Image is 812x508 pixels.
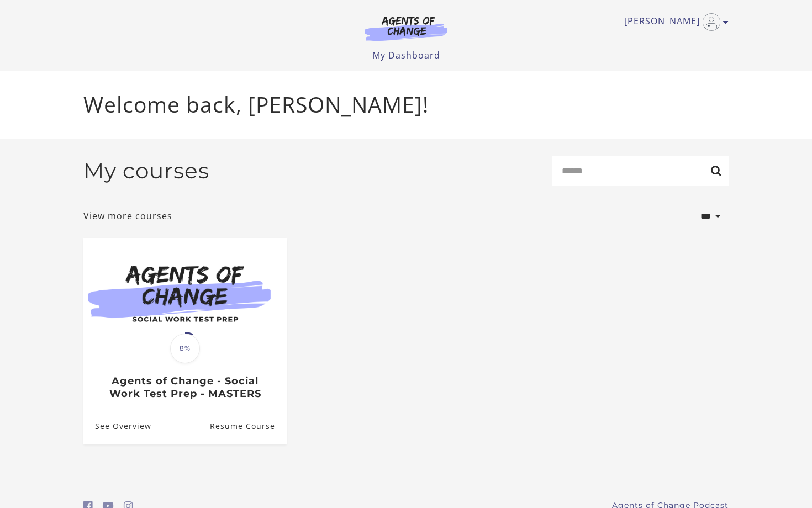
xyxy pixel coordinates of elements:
a: Agents of Change - Social Work Test Prep - MASTERS: Resume Course [210,409,287,444]
span: 8% [170,334,200,363]
h2: My courses [83,158,209,184]
a: Toggle menu [624,13,723,31]
img: Agents of Change Logo [353,15,459,41]
a: View more courses [83,209,172,223]
a: Agents of Change - Social Work Test Prep - MASTERS: See Overview [83,409,151,444]
a: My Dashboard [372,49,440,61]
p: Welcome back, [PERSON_NAME]! [83,88,729,121]
h3: Agents of Change - Social Work Test Prep - MASTERS [95,375,275,400]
